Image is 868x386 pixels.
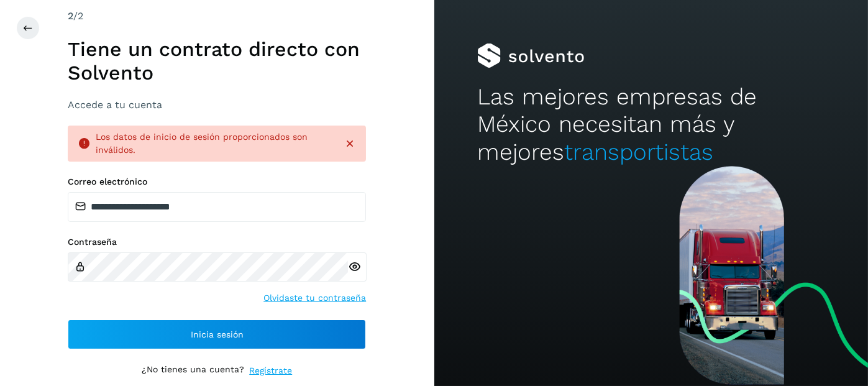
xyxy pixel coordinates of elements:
h2: Las mejores empresas de México necesitan más y mejores [477,83,825,166]
h3: Accede a tu cuenta [68,99,366,111]
label: Correo electrónico [68,177,366,187]
h1: Tiene un contrato directo con Solvento [68,37,366,85]
a: Olvidaste tu contraseña [263,292,366,305]
span: Inicia sesión [191,330,244,339]
button: Inicia sesión [68,319,366,349]
span: 2 [68,10,73,22]
div: /2 [68,9,366,24]
label: Contraseña [68,237,366,247]
span: transportistas [564,139,713,165]
p: ¿No tienes una cuenta? [142,364,244,377]
div: Los datos de inicio de sesión proporcionados son inválidos. [96,131,334,157]
a: Regístrate [249,364,292,377]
